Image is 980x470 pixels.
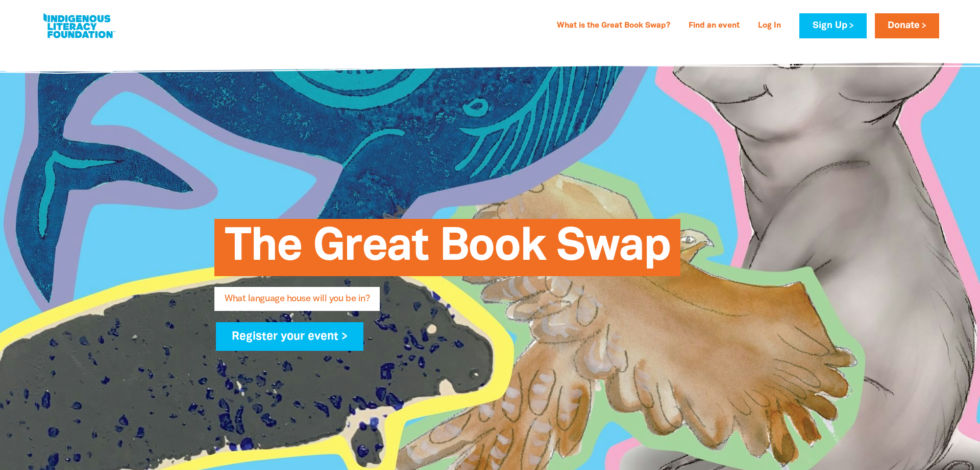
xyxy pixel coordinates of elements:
[875,13,939,38] a: Donate
[225,295,370,311] span: What language house will you be in?
[752,18,787,34] a: Log In
[799,13,866,38] a: Sign Up
[551,18,676,34] a: What is the Great Book Swap?
[682,18,746,34] a: Find an event
[225,227,670,276] span: The Great Book Swap
[216,322,363,351] a: Register your event >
